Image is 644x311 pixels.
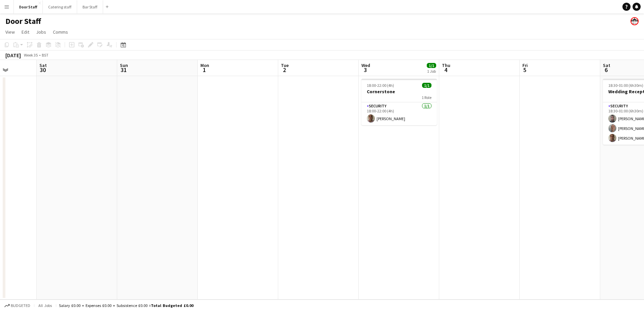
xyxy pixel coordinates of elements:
[36,29,46,35] span: Jobs
[11,303,30,308] span: Budgeted
[631,17,639,25] app-user-avatar: Beach Ballroom
[14,0,43,13] button: Door Staff
[59,303,193,308] div: Salary £0.00 + Expenses £0.00 + Subsistence £0.00 =
[151,303,193,308] span: Total Budgeted £0.00
[53,29,68,35] span: Comms
[19,28,32,36] a: Edit
[33,28,49,36] a: Jobs
[50,28,71,36] a: Comms
[42,53,49,58] div: BST
[37,303,53,308] span: All jobs
[3,302,31,309] button: Budgeted
[77,0,103,13] button: Bar Staff
[22,53,39,58] span: Week 35
[5,29,15,35] span: View
[3,28,18,36] a: View
[43,0,77,13] button: Catering staff
[5,16,41,26] h1: Door Staff
[22,29,29,35] span: Edit
[5,52,21,59] div: [DATE]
